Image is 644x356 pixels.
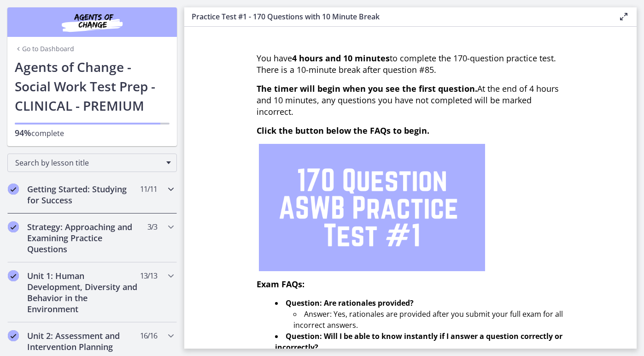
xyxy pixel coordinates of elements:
[292,53,390,64] strong: 4 hours and 10 minutes
[140,184,157,195] span: 11 / 11
[15,127,31,138] span: 94%
[15,44,74,53] a: Go to Dashboard
[27,221,140,255] h2: Strategy: Approaching and Examining Practice Questions
[27,270,140,314] h2: Unit 1: Human Development, Diversity and Behavior in the Environment
[140,270,157,281] span: 13 / 13
[7,154,177,172] div: Search by lesson title
[8,330,19,341] i: Completed
[257,83,559,117] span: At the end of 4 hours and 10 minutes, any questions you have not completed will be marked incorrect.
[15,158,162,168] span: Search by lesson title
[140,330,157,341] span: 16 / 16
[37,11,147,33] img: Agents of Change
[275,331,562,352] strong: Question: Will I be able to know instantly if I answer a question correctly or incorrectly?
[8,221,19,232] i: Completed
[257,125,429,136] span: Click the button below the FAQs to begin.
[15,57,170,115] h1: Agents of Change - Social Work Test Prep - CLINICAL - PREMIUM
[257,83,477,94] span: The timer will begin when you see the first question.
[257,53,556,75] span: You have to complete the 170-question practice test. There is a 10-minute break after question #85.
[27,184,140,206] h2: Getting Started: Studying for Success
[15,127,170,139] p: complete
[8,270,19,281] i: Completed
[8,184,19,195] i: Completed
[257,279,304,290] span: Exam FAQs:
[293,309,564,331] li: Answer: Yes, rationales are provided after you submit your full exam for all incorrect answers.
[27,330,140,352] h2: Unit 2: Assessment and Intervention Planning
[147,221,157,232] span: 3 / 3
[286,298,414,308] strong: Question: Are rationales provided?
[259,144,485,271] img: 1.png
[192,11,603,22] h3: Practice Test #1 - 170 Questions with 10 Minute Break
